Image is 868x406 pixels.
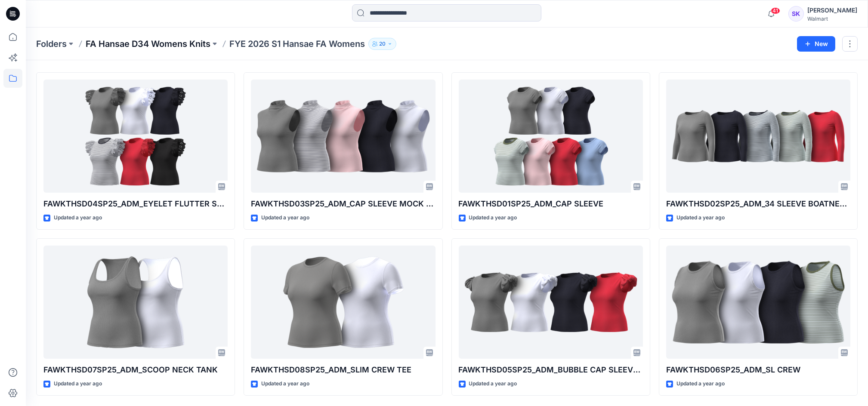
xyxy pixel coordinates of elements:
a: FAWKTHSD02SP25_ADM_34 SLEEVE BOATNECK TEE [666,80,850,193]
p: Updated a year ago [54,379,102,388]
p: FYE 2026 S1 Hansae FA Womens [229,38,365,50]
div: [PERSON_NAME] [807,5,857,15]
span: 41 [771,7,780,14]
p: FAWKTHSD07SP25_ADM_SCOOP NECK TANK [43,364,228,376]
p: Updated a year ago [261,213,309,222]
p: FAWKTHSD05SP25_ADM_BUBBLE CAP SLEEVE MIXY TOP [459,364,643,376]
p: 20 [379,39,386,49]
a: FA Hansae D34 Womens Knits [86,38,210,50]
p: FAWKTHSD08SP25_ADM_SLIM CREW TEE [251,364,435,376]
button: New [797,36,835,52]
a: FAWKTHSD08SP25_ADM_SLIM CREW TEE [251,246,435,359]
p: FAWKTHSD02SP25_ADM_34 SLEEVE BOATNECK TEE [666,198,850,210]
p: Updated a year ago [261,379,309,388]
p: Updated a year ago [54,213,102,222]
p: Updated a year ago [469,379,517,388]
div: Walmart [807,15,857,22]
a: FAWKTHSD06SP25_ADM_SL CREW [666,246,850,359]
p: Updated a year ago [469,213,517,222]
button: 20 [368,38,396,50]
a: FAWKTHSD05SP25_ADM_BUBBLE CAP SLEEVE MIXY TOP [459,246,643,359]
a: FAWKTHSD04SP25_ADM_EYELET FLUTTER SLEEVE TEE [43,80,228,193]
a: FAWKTHSD01SP25_ADM_CAP SLEEVE [459,80,643,193]
div: SK [788,6,804,22]
p: FAWKTHSD01SP25_ADM_CAP SLEEVE [459,198,643,210]
a: FAWKTHSD07SP25_ADM_SCOOP NECK TANK [43,246,228,359]
p: FAWKTHSD06SP25_ADM_SL CREW [666,364,850,376]
p: FAWKTHSD04SP25_ADM_EYELET FLUTTER SLEEVE TEE [43,198,228,210]
a: FAWKTHSD03SP25_ADM_CAP SLEEVE MOCK NECK [251,80,435,193]
p: Updated a year ago [676,213,725,222]
a: Folders [36,38,67,50]
p: FAWKTHSD03SP25_ADM_CAP SLEEVE MOCK NECK [251,198,435,210]
p: Updated a year ago [676,379,725,388]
